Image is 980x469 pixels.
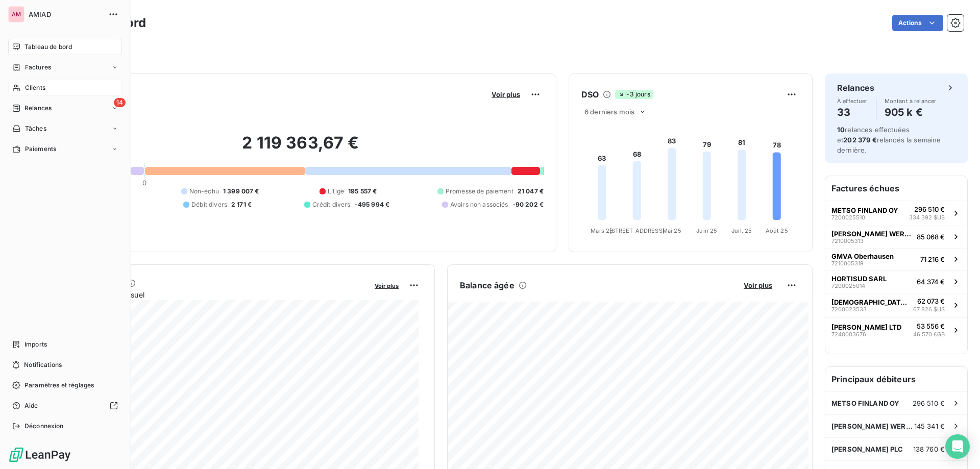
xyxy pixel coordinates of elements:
[8,39,122,55] a: Tableau de bord
[591,227,613,234] tspan: Mars 25
[25,144,56,154] span: Paiements
[831,230,913,238] span: [PERSON_NAME] WERFT GmbH
[8,59,122,76] a: Factures
[914,422,945,430] span: 145 341 €
[825,176,967,201] h6: Factures échues
[825,248,967,270] button: GMVA Oberhausen721000531971 216 €
[189,187,219,196] span: Non-échu
[460,279,514,291] h6: Balance âgée
[913,305,945,314] span: 67 826 $US
[114,98,126,107] span: 14
[909,213,945,222] span: 334 392 $US
[25,63,51,72] span: Factures
[663,227,681,234] tspan: Mai 25
[615,90,653,99] span: -3 jours
[843,136,876,144] span: 202 379 €
[24,401,38,410] span: Aide
[825,270,967,293] button: HORTISUD SARL720002501464 374 €
[24,104,52,113] span: Relances
[831,422,914,430] span: [PERSON_NAME] WERFT GmbH
[831,306,867,312] span: 7200023533
[191,200,227,209] span: Débit divers
[328,187,344,196] span: Litige
[312,200,351,209] span: Crédit divers
[837,126,845,134] span: 10
[375,282,399,289] span: Voir plus
[581,88,599,101] h6: DSO
[831,206,898,214] span: METSO FINLAND OY
[831,275,887,283] span: HORTISUD SARL
[450,200,508,209] span: Avoirs non associés
[372,281,402,290] button: Voir plus
[8,447,71,463] img: Logo LeanPay
[914,205,945,213] span: 296 510 €
[831,331,866,337] span: 7240003676
[744,281,772,289] span: Voir plus
[825,317,967,342] button: [PERSON_NAME] LTD724000367653 556 €46 570 £GB
[8,377,122,393] a: Paramètres et réglages
[446,187,513,196] span: Promesse de paiement
[837,98,868,104] span: À effectuer
[766,227,788,234] tspan: Août 25
[917,233,945,241] span: 85 068 €
[584,108,634,116] span: 6 derniers mois
[8,141,122,157] a: Paiements
[25,124,46,133] span: Tâches
[837,82,874,94] h6: Relances
[917,322,945,330] span: 53 556 €
[831,260,864,266] span: 7210005319
[945,434,970,459] div: Open Intercom Messenger
[825,367,967,391] h6: Principaux débiteurs
[825,226,967,248] button: [PERSON_NAME] WERFT GmbH721000531385 068 €
[512,200,544,209] span: -90 202 €
[913,330,945,339] span: 46 570 £GB
[696,227,717,234] tspan: Juin 25
[8,398,122,414] a: Aide
[609,227,665,234] tspan: [STREET_ADDRESS]
[8,100,122,116] a: 14Relances
[825,201,967,226] button: METSO FINLAND OY7200025510296 510 €334 392 $US
[518,187,544,196] span: 21 047 €
[831,298,909,306] span: [DEMOGRAPHIC_DATA] SA
[837,104,868,120] h4: 33
[348,187,377,196] span: 195 557 €
[24,42,72,52] span: Tableau de bord
[885,104,937,120] h4: 905 k €
[920,255,945,263] span: 71 216 €
[892,15,943,31] button: Actions
[492,90,520,98] span: Voir plus
[831,399,899,407] span: METSO FINLAND OY
[831,238,864,244] span: 7210005313
[917,278,945,286] span: 64 374 €
[24,381,94,390] span: Paramètres et réglages
[142,179,146,187] span: 0
[58,133,544,163] h2: 2 119 363,67 €
[58,289,367,300] span: Chiffre d'affaires mensuel
[8,336,122,353] a: Imports
[231,200,252,209] span: 2 171 €
[24,340,47,349] span: Imports
[223,187,259,196] span: 1 399 007 €
[24,422,64,431] span: Déconnexion
[355,200,390,209] span: -495 994 €
[741,281,775,290] button: Voir plus
[831,445,903,453] span: [PERSON_NAME] PLC
[8,120,122,137] a: Tâches
[8,80,122,96] a: Clients
[29,10,102,18] span: AMIAD
[24,360,62,369] span: Notifications
[913,399,945,407] span: 296 510 €
[831,283,865,289] span: 7200025014
[25,83,45,92] span: Clients
[837,126,941,154] span: relances effectuées et relancés la semaine dernière.
[8,6,24,22] div: AM
[913,445,945,453] span: 138 760 €
[885,98,937,104] span: Montant à relancer
[488,90,523,99] button: Voir plus
[825,293,967,318] button: [DEMOGRAPHIC_DATA] SA720002353362 073 €67 826 $US
[731,227,752,234] tspan: Juil. 25
[831,323,901,331] span: [PERSON_NAME] LTD
[831,252,894,260] span: GMVA Oberhausen
[917,297,945,305] span: 62 073 €
[831,214,865,220] span: 7200025510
